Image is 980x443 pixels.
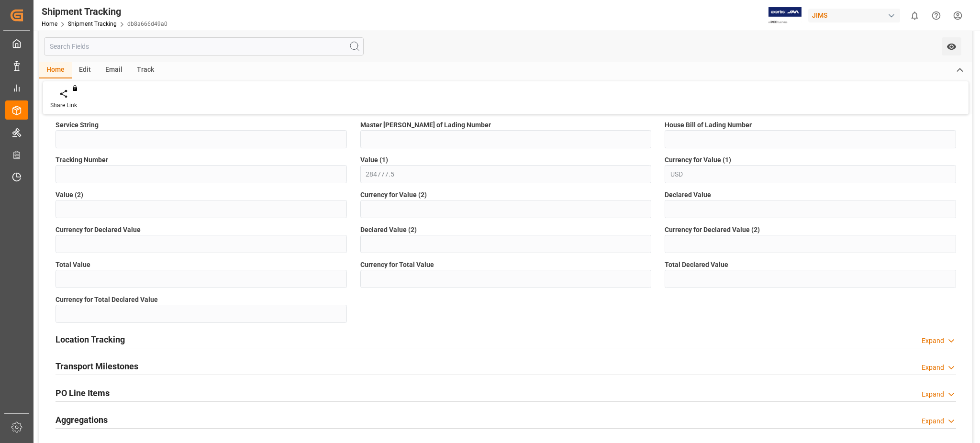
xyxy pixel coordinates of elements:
[98,62,130,78] div: Email
[42,4,167,19] div: Shipment Tracking
[68,21,117,27] a: Shipment Tracking
[56,360,138,373] h2: Transport Milestones
[56,260,90,270] span: Total Value
[922,363,944,373] div: Expand
[808,9,900,22] div: JIMS
[130,62,161,78] div: Track
[360,225,417,235] span: Declared Value (2)
[665,155,731,165] span: Currency for Value (1)
[56,120,99,130] span: Service String
[56,155,108,165] span: Tracking Number
[56,190,83,200] span: Value (2)
[665,225,760,235] span: Currency for Declared Value (2)
[904,5,925,26] button: show 0 new notifications
[56,387,110,399] h2: PO Line Items
[42,21,57,27] a: Home
[56,333,125,346] h2: Location Tracking
[360,155,388,165] span: Value (1)
[360,190,427,200] span: Currency for Value (2)
[922,389,944,399] div: Expand
[39,62,72,78] div: Home
[360,260,434,270] span: Currency for Total Value
[808,6,904,24] button: JIMS
[56,413,108,426] h2: Aggregations
[665,190,711,200] span: Declared Value
[942,37,961,55] button: open menu
[360,120,491,130] span: Master [PERSON_NAME] of Lading Number
[925,5,947,26] button: Help Center
[56,295,158,305] span: Currency for Total Declared Value
[768,7,802,24] img: Exertis%20JAM%20-%20Email%20Logo.jpg_1722504956.jpg
[72,62,98,78] div: Edit
[665,260,728,270] span: Total Declared Value
[922,336,944,346] div: Expand
[56,225,141,235] span: Currency for Declared Value
[665,120,752,130] span: House Bill of Lading Number
[44,37,364,55] input: Search Fields
[922,416,944,426] div: Expand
